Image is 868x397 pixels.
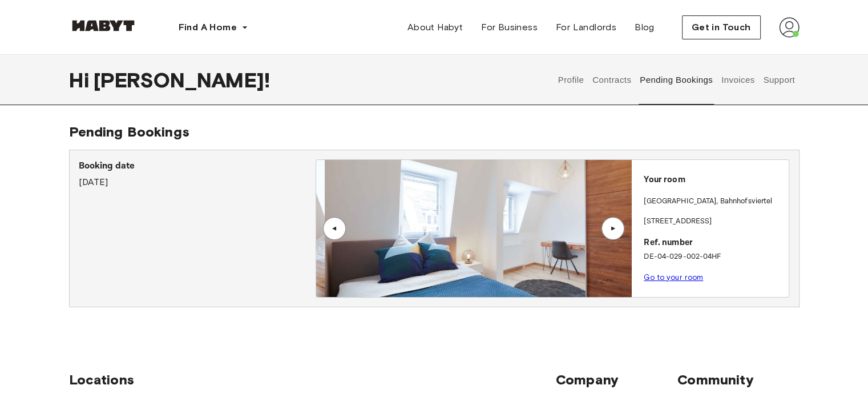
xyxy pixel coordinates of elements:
span: About Habyt [407,21,463,34]
button: Profile [556,55,586,105]
img: avatar [779,17,800,38]
p: DE-04-029-002-04HF [644,251,784,263]
span: [PERSON_NAME] ! [94,68,270,92]
button: Pending Bookings [639,55,714,105]
a: Go to your room [644,273,703,282]
p: Booking date [79,159,316,173]
p: Your room [644,174,784,187]
p: [GEOGRAPHIC_DATA] , Bahnhofsviertel [644,196,772,207]
img: Image of the room [325,160,640,297]
button: Contracts [591,55,633,105]
span: Find A Home [179,21,237,34]
span: Community [677,371,799,388]
a: For Business [472,16,547,39]
img: Habyt [69,20,138,31]
span: For Business [481,21,538,34]
button: Invoices [720,55,756,105]
span: Blog [635,21,655,34]
button: Find A Home [169,16,257,39]
div: ▲ [329,225,340,232]
div: user profile tabs [554,55,799,105]
span: Company [556,371,677,388]
div: [DATE] [79,159,316,189]
span: For Landlords [556,21,616,34]
span: Get in Touch [692,21,751,34]
button: Support [762,55,797,105]
p: [STREET_ADDRESS] [644,216,784,227]
span: Pending Bookings [69,123,189,140]
a: Blog [625,16,664,39]
button: Get in Touch [682,15,761,39]
a: For Landlords [547,16,625,39]
div: ▲ [607,225,619,232]
p: Ref. number [644,236,784,250]
span: Hi [69,68,94,92]
span: Locations [69,371,556,388]
a: About Habyt [398,16,472,39]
